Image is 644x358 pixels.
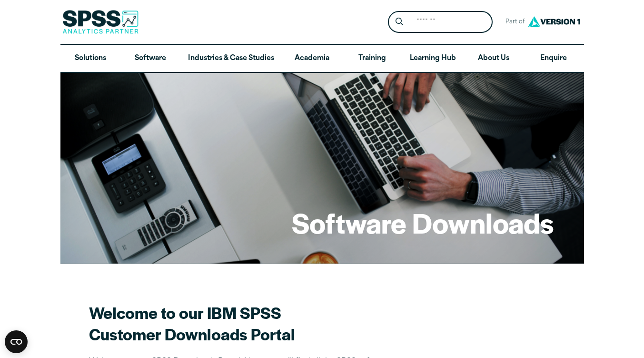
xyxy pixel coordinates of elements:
a: About Us [464,45,524,72]
a: Solutions [60,45,120,72]
nav: Desktop version of site main menu [60,45,584,72]
button: Search magnifying glass icon [390,13,408,31]
a: Learning Hub [402,45,464,72]
a: Software [120,45,180,72]
form: Site Header Search Form [388,11,493,33]
h1: Software Downloads [292,204,554,241]
img: SPSS Analytics Partner [62,10,139,34]
h2: Welcome to our IBM SPSS Customer Downloads Portal [89,302,422,345]
img: Version1 Logo [525,13,583,31]
a: Training [342,45,402,72]
a: Enquire [524,45,584,72]
span: Part of [500,15,525,29]
a: Academia [282,45,342,72]
a: Industries & Case Studies [180,45,282,72]
svg: Search magnifying glass icon [396,18,403,26]
button: Open CMP widget [5,330,28,353]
